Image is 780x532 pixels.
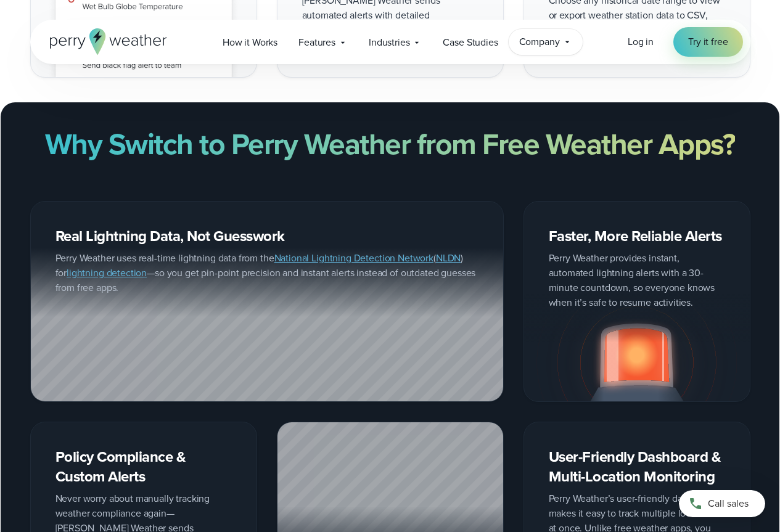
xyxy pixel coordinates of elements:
[673,27,742,57] a: Try it free
[628,35,654,49] span: Log in
[443,35,498,50] span: Case Studies
[45,122,736,166] strong: Why Switch to Perry Weather from Free Weather Apps?
[432,30,508,55] a: Case Studies
[628,35,654,49] a: Log in
[298,35,335,50] span: Features
[519,35,560,49] span: Company
[524,293,750,401] img: lightning alert
[679,490,765,517] a: Call sales
[369,35,409,50] span: Industries
[274,251,434,265] a: National Lightning Detection Network
[223,35,277,50] span: How it Works
[688,35,728,49] span: Try it free
[212,30,288,55] a: How it Works
[708,496,749,511] span: Call sales
[67,266,147,280] a: lightning detection
[436,251,461,265] a: NLDN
